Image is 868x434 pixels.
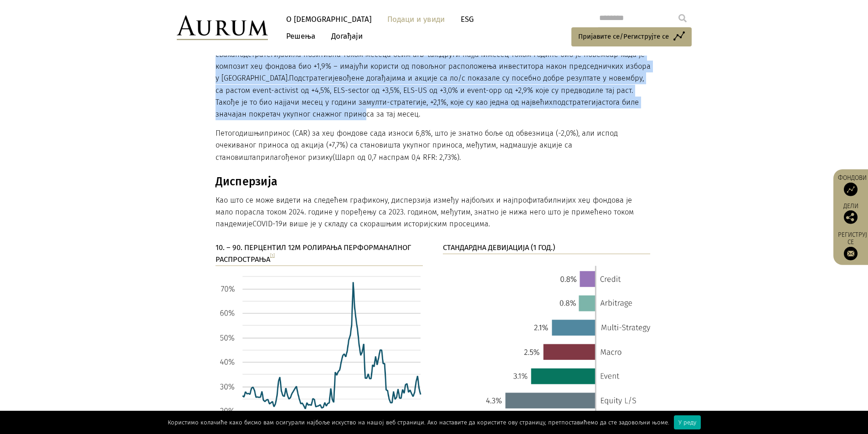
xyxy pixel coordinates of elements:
font: COVID-19 [252,220,282,228]
font: мулти-стратегије [366,98,426,107]
font: Користимо колачиће како бисмо вам осигурали најбоље искуство на нашој веб страници. Ако наставите... [168,419,669,426]
font: Други најјачи [440,50,488,59]
input: Submit [673,9,692,27]
font: и више је у складу са скорашњим историјским просецима. [282,220,490,228]
a: Догађаји [327,28,363,45]
a: Региструј се [838,230,867,260]
font: подстратегија [235,50,284,59]
font: прилагођеног ризику [256,153,333,162]
font: била позитивна током месеца осим arb-tail. [284,50,440,59]
font: Дисперзија [216,175,278,189]
font: Догађаји [331,31,363,41]
font: , +2,1%, које су као једна од највећих [426,98,553,107]
font: Фондови [838,174,867,181]
img: Подели ову објаву [844,210,858,224]
font: Региструј се [838,230,867,246]
font: Подаци и увиди [387,15,445,24]
a: [1] [270,253,275,258]
a: Фондови [838,174,867,196]
font: (Шарп од 0,7 наспрам 0,4 RFR: 2,73%). [333,153,461,162]
font: Најјачи месец за ХФ композит догодио се у марту (+2,1%), вођен снажним учинком на свим нивоима, п... [216,38,613,58]
img: Приступ фондовима [844,182,858,196]
font: Пријавите се/Региструјте се [578,32,669,41]
a: О [DEMOGRAPHIC_DATA] [282,11,376,28]
font: О [DEMOGRAPHIC_DATA] [286,15,371,24]
a: Решења [282,28,320,45]
font: месец током године био је новембар када је композит хеџ фондова био +1,9% – имајући користи од по... [216,50,651,83]
font: Подстратегије [289,74,339,82]
font: принос (CAR) за хеџ фондове сада износи 6,8%, што је знатно боље од обвезница (-2,0%), али испод ... [216,129,618,162]
font: СТАНДАРДНА ДЕВИЈАЦИЈА (1 ГОД.) [443,243,555,252]
font: подстратегија [553,98,602,107]
font: стога биле значајан покретач укупног снажног приноса за тај месец. [216,98,639,118]
font: У реду [678,419,696,426]
img: Аурум [177,15,268,40]
font: вођене догађајима и акције са ло/с показале су посебно добре резултате у новембру, са растом even... [216,74,644,107]
a: ESG [456,11,478,28]
font: ESG [461,15,474,24]
font: Као што се може видети на следећем графикону, дисперзија између најбољих и најпрофитабилнијих хеџ... [216,196,634,229]
a: Пријавите се/Региструјте се [571,27,692,46]
img: Пријавите се на наш билтен [844,247,858,260]
font: Петогодишњи [216,129,264,138]
a: Подаци и увиди [383,11,449,28]
font: Решења [286,31,315,41]
font: Дели [843,202,858,209]
font: 10. – 90. ПЕРЦЕНТИЛ 12M РОЛИРАЊА ПЕРФОРМАНАЛНОГ РАСПРОСТРАЊА [216,243,411,264]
